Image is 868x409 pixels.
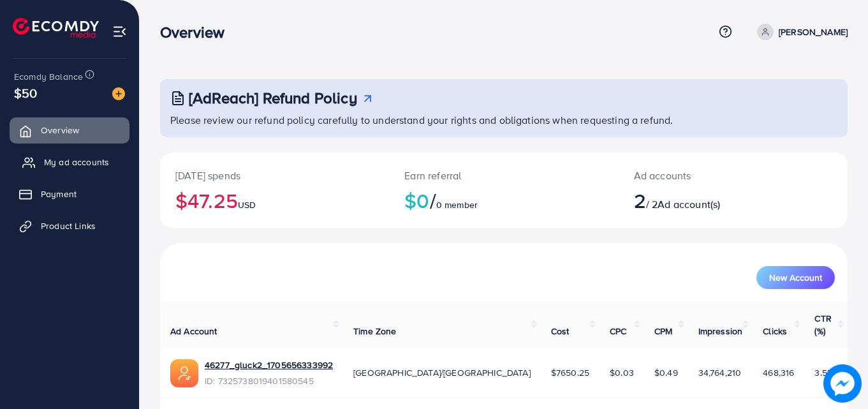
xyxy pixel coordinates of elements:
span: New Account [769,273,822,282]
a: Payment [10,181,129,207]
span: Ad Account [170,325,217,338]
span: Overview [41,124,79,137]
span: 3.55 [814,366,832,379]
span: Cost [551,325,570,338]
span: Product Links [41,219,96,232]
a: [PERSON_NAME] [752,24,848,40]
img: logo [13,18,99,38]
button: New Account [756,266,835,289]
h3: [AdReach] Refund Policy [189,89,357,107]
span: CPM [654,325,672,338]
span: / [430,186,436,215]
span: 2 [634,186,646,215]
h2: $0 [404,188,603,212]
img: menu [112,24,127,39]
p: Earn referral [404,168,603,183]
span: CPC [610,325,626,338]
a: My ad accounts [10,149,129,175]
h2: $47.25 [175,188,374,212]
span: Clicks [763,325,787,338]
img: image [112,87,125,100]
span: Time Zone [353,325,396,338]
span: $50 [14,84,37,102]
a: Overview [10,117,129,143]
span: CTR (%) [814,312,831,338]
span: $0.03 [610,366,634,379]
span: Impression [698,325,743,338]
span: Payment [41,188,77,200]
span: 34,764,210 [698,366,742,379]
h2: / 2 [634,188,776,212]
span: 468,316 [763,366,794,379]
img: image [823,364,862,403]
span: Ecomdy Balance [14,70,83,83]
span: $0.49 [654,366,678,379]
span: Ad account(s) [658,197,720,211]
h3: Overview [160,23,235,41]
span: $7650.25 [551,366,589,379]
a: Product Links [10,213,129,239]
span: USD [238,198,256,211]
p: Ad accounts [634,168,776,183]
img: ic-ads-acc.e4c84228.svg [170,359,198,387]
p: [DATE] spends [175,168,374,183]
span: ID: 7325738019401580545 [205,375,333,387]
p: [PERSON_NAME] [779,24,848,40]
span: [GEOGRAPHIC_DATA]/[GEOGRAPHIC_DATA] [353,366,531,379]
p: Please review our refund policy carefully to understand your rights and obligations when requesti... [170,112,840,128]
span: My ad accounts [44,156,109,168]
a: 46277_gluck2_1705656333992 [205,359,333,371]
span: 0 member [436,198,478,211]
